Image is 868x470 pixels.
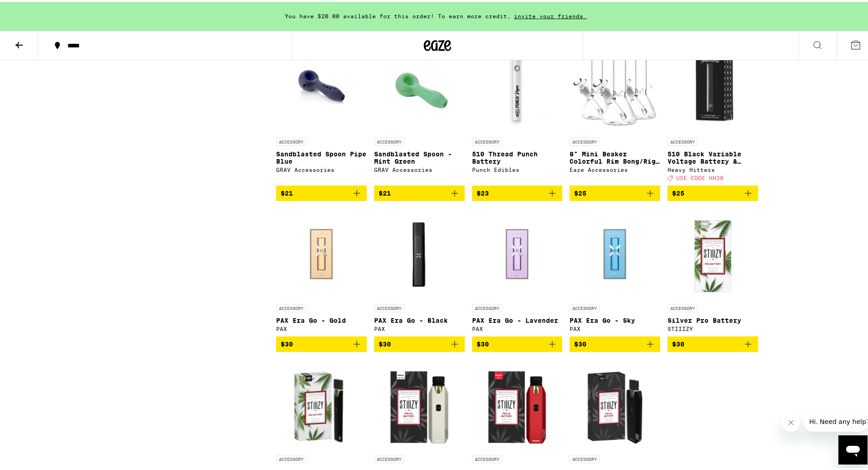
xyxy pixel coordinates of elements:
button: Add to bag [668,184,758,199]
div: Punch Edibles [472,165,563,171]
p: PAX Era Go - Gold [276,315,367,322]
iframe: Message from company [804,410,868,430]
a: Open page for Sandblasted Spoon - Mint Green from GRAV Accessories [374,40,465,184]
button: Add to bag [374,184,465,199]
span: $30 [379,339,391,346]
iframe: Close message [782,412,800,430]
p: ACCESSORY [570,136,600,144]
a: Open page for PAX Era Go - Black from PAX [374,207,465,335]
p: ACCESSORY [472,453,502,461]
span: $23 [477,188,489,195]
p: ACCESSORY [276,136,306,144]
p: Sandblasted Spoon - Mint Green [374,149,465,163]
span: $21 [379,188,391,195]
a: Open page for PAX Era Go - Lavender from PAX [472,207,563,335]
span: USE CODE HH30 [676,173,724,179]
button: Add to bag [374,335,465,350]
a: Open page for PAX Era Go - Gold from PAX [276,207,367,335]
p: ACCESSORY [374,302,404,310]
button: Add to bag [570,184,660,199]
iframe: Button to launch messaging window [838,434,868,463]
img: STIIIZY - Silver Pro Battery [668,207,758,298]
img: PAX - PAX Era Go - Black [374,207,465,298]
div: STIIIZY [668,324,758,330]
p: 510 Black Variable Voltage Battery & Charger [668,149,758,163]
a: Open page for 510 Thread Punch Battery from Punch Edibles [472,40,563,184]
img: PAX - PAX Era Go - Gold [276,207,367,298]
span: $30 [574,339,586,346]
p: ACCESSORY [374,136,404,144]
a: Open page for Silver Pro Battery from STIIIZY [668,207,758,335]
p: ACCESSORY [276,302,306,310]
p: Silver Pro Battery [668,315,758,322]
a: Open page for 510 Black Variable Voltage Battery & Charger from Heavy Hitters [668,40,758,184]
span: $21 [281,188,293,195]
p: PAX Era Go - Lavender [472,315,563,322]
img: GRAV Accessories - Sandblasted Spoon Pipe Blue [287,40,355,131]
button: Add to bag [472,184,563,199]
img: STIIIZY - STIIIZY Black Pro XL Battery [570,357,660,449]
span: $30 [281,339,293,346]
p: 510 Thread Punch Battery [472,149,563,163]
img: STIIIZY - Pearl White Pro XL Battery [374,357,465,449]
img: PAX - PAX Era Go - Lavender [472,207,563,298]
button: Add to bag [570,335,660,350]
div: PAX [374,324,465,330]
p: ACCESSORY [472,302,502,310]
a: Open page for Sandblasted Spoon Pipe Blue from GRAV Accessories [276,40,367,184]
p: ACCESSORY [668,136,698,144]
p: PAX Era Go - Black [374,315,465,322]
span: You have $20.00 available for this order! To earn more credit, [285,11,511,17]
span: $25 [574,188,586,195]
span: invite your friends. [511,11,590,17]
p: ACCESSORY [570,453,600,461]
img: Eaze Accessories - 8" Mini Beaker Colorful Rim Bong/Rig - Tier 2 [570,40,660,131]
button: Add to bag [472,335,563,350]
a: Open page for PAX Era Go - Sky from PAX [570,207,660,335]
p: ACCESSORY [570,302,600,310]
img: Heavy Hitters - 510 Black Variable Voltage Battery & Charger [668,40,758,131]
p: ACCESSORY [374,453,404,461]
div: GRAV Accessories [276,165,367,171]
button: Add to bag [668,335,758,350]
p: ACCESSORY [668,302,698,310]
p: 8" Mini Beaker Colorful Rim Bong/Rig - Tier 2 [570,149,660,163]
div: GRAV Accessories [374,165,465,171]
span: $25 [672,188,684,195]
span: Hi. Need any help? [5,6,66,14]
div: PAX [276,324,367,330]
img: STIIIZY - STIIIZY Black Pro Battery [276,357,367,449]
span: $30 [477,339,489,346]
a: Open page for 8" Mini Beaker Colorful Rim Bong/Rig - Tier 2 from Eaze Accessories [570,40,660,184]
p: ACCESSORY [472,136,502,144]
button: Add to bag [276,335,367,350]
img: PAX - PAX Era Go - Sky [570,207,660,298]
button: Add to bag [276,184,367,199]
span: $30 [672,339,684,346]
div: Eaze Accessories [570,165,660,171]
div: Heavy Hitters [668,165,758,171]
div: PAX [472,324,563,330]
div: PAX [570,324,660,330]
img: GRAV Accessories - Sandblasted Spoon - Mint Green [374,40,465,131]
p: ACCESSORY [276,453,306,461]
img: STIIIZY - Red Pro XL Battery [472,357,563,449]
img: Punch Edibles - 510 Thread Punch Battery [472,40,563,131]
p: Sandblasted Spoon Pipe Blue [276,149,367,163]
p: PAX Era Go - Sky [570,315,660,322]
